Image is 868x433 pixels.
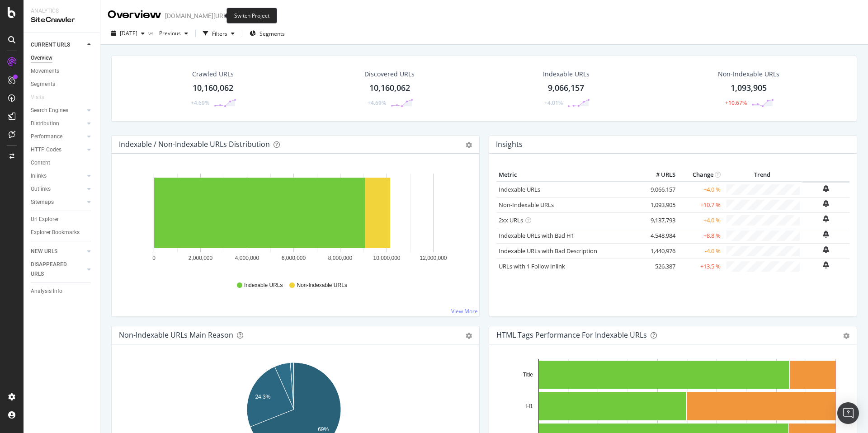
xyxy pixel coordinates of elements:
[259,30,285,38] span: Segments
[368,99,386,107] div: +4.69%
[31,15,93,25] div: SiteCrawler
[466,333,472,339] div: gear
[420,255,447,261] text: 12,000,000
[837,402,859,424] div: Open Intercom Messenger
[282,255,306,261] text: 6,000,000
[678,182,723,198] td: +4.0 %
[823,215,829,222] div: bell-plus
[499,262,565,270] a: URLs with 1 Follow Inlink
[678,197,723,212] td: +10.7 %
[823,261,829,268] div: bell-plus
[152,255,156,261] text: 0
[364,70,415,79] div: Discovered URLs
[499,247,597,255] a: Indexable URLs with Bad Description
[31,228,80,237] div: Explorer Bookmarks
[328,255,353,261] text: 8,000,000
[642,212,678,228] td: 9,137,793
[31,215,59,224] div: Url Explorer
[199,26,238,41] button: Filters
[212,30,227,38] div: Filters
[31,132,85,141] a: Performance
[31,184,85,194] a: Outlinks
[235,255,259,261] text: 4,000,000
[120,29,137,37] span: 2025 Aug. 9th
[543,70,590,79] div: Indexable URLs
[191,99,209,107] div: +4.69%
[642,259,678,274] td: 526,387
[31,106,68,115] div: Search Engines
[318,426,329,433] text: 69%
[678,243,723,259] td: -4.0 %
[192,70,234,79] div: Crawled URLs
[823,185,829,192] div: bell-plus
[823,246,829,253] div: bell-plus
[823,231,829,238] div: bell-plus
[526,403,533,409] text: H1
[31,247,85,256] a: NEW URLS
[451,307,478,315] a: View More
[31,158,94,168] a: Content
[678,212,723,228] td: +4.0 %
[731,82,767,94] div: 1,093,905
[496,168,642,182] th: Metric
[31,145,61,155] div: HTTP Codes
[843,333,849,339] div: gear
[108,26,148,41] button: [DATE]
[496,330,647,339] div: HTML Tags Performance for Indexable URLs
[31,287,94,296] a: Analysis Info
[725,99,747,107] div: +10.67%
[642,197,678,212] td: 1,093,905
[255,394,270,400] text: 24.3%
[108,7,161,23] div: Overview
[499,201,554,209] a: Non-Indexable URLs
[31,53,94,63] a: Overview
[31,247,57,256] div: NEW URLS
[523,372,533,378] text: Title
[642,228,678,243] td: 4,548,984
[31,119,59,128] div: Distribution
[466,142,472,148] div: gear
[723,168,802,182] th: Trend
[544,99,563,107] div: +4.01%
[156,26,192,41] button: Previous
[31,184,51,194] div: Outlinks
[31,80,55,89] div: Segments
[31,287,62,296] div: Analysis Info
[297,282,347,289] span: Non-Indexable URLs
[31,171,85,181] a: Inlinks
[148,29,156,37] span: vs
[499,231,574,240] a: Indexable URLs with Bad H1
[31,53,52,63] div: Overview
[31,7,93,15] div: Analytics
[823,200,829,207] div: bell-plus
[499,216,523,224] a: 2xx URLs
[31,171,47,181] div: Inlinks
[496,138,523,151] h4: Insights
[189,255,213,261] text: 2,000,000
[499,185,540,193] a: Indexable URLs
[119,168,469,273] svg: A chart.
[31,215,94,224] a: Url Explorer
[31,228,94,237] a: Explorer Bookmarks
[31,93,53,102] a: Visits
[244,282,283,289] span: Indexable URLs
[31,260,76,279] div: DISAPPEARED URLS
[548,82,584,94] div: 9,066,157
[165,11,229,20] div: [DOMAIN_NAME][URL]
[119,330,233,339] div: Non-Indexable URLs Main Reason
[642,182,678,198] td: 9,066,157
[678,168,723,182] th: Change
[31,119,85,128] a: Distribution
[156,29,181,37] span: Previous
[718,70,779,79] div: Non-Indexable URLs
[31,198,54,207] div: Sitemaps
[373,255,400,261] text: 10,000,000
[31,66,59,76] div: Movements
[678,259,723,274] td: +13.5 %
[226,8,277,24] div: Switch Project
[31,145,85,155] a: HTTP Codes
[369,82,410,94] div: 10,160,062
[193,82,233,94] div: 10,160,062
[31,93,44,102] div: Visits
